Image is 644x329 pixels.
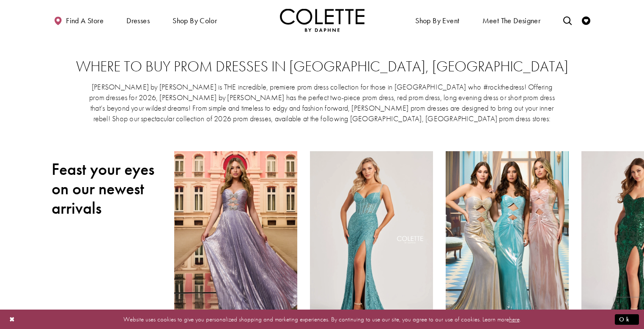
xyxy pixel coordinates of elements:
a: Find a store [52,8,106,32]
p: Website uses cookies to give you personalized shopping and marketing experiences. By continuing t... [61,313,583,325]
span: Shop By Event [413,8,461,32]
span: Dresses [124,8,152,32]
a: Check Wishlist [580,8,592,32]
span: Shop by color [170,8,219,32]
span: Find a store [66,16,104,25]
a: Toggle search [561,8,574,32]
a: Visit Home Page [280,8,364,32]
a: Meet the designer [480,8,543,32]
span: Meet the designer [482,16,541,25]
button: Submit Dialog [615,314,639,324]
h2: Feast your eyes on our newest arrivals [52,160,162,218]
h2: Where to buy prom dresses in [GEOGRAPHIC_DATA], [GEOGRAPHIC_DATA] [69,58,576,75]
span: Dresses [126,16,150,25]
button: Close Dialog [5,312,19,326]
p: [PERSON_NAME] by [PERSON_NAME] is THE incredible, premiere prom dress collection for those in [GE... [89,82,556,124]
span: Shop By Event [415,16,459,25]
img: Colette by Daphne [280,8,364,32]
a: here [509,315,520,323]
span: Shop by color [173,16,217,25]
